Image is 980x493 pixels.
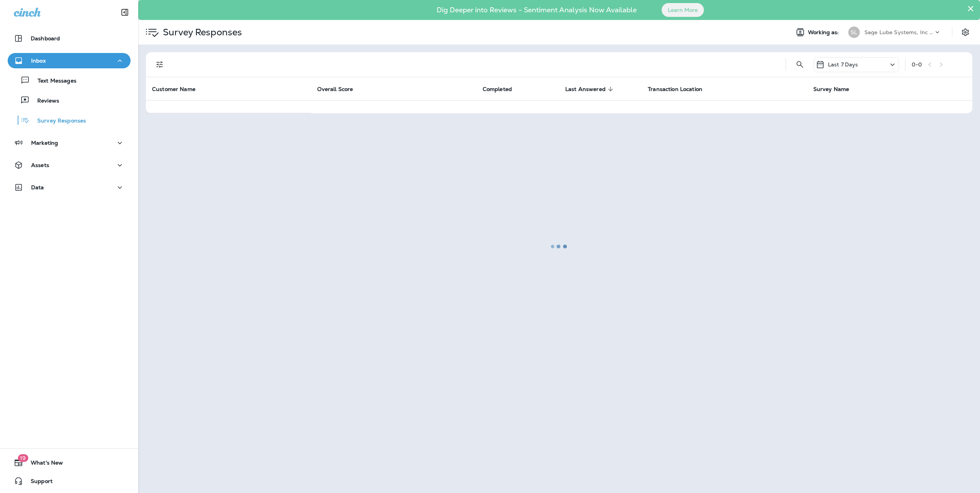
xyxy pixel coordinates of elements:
button: Reviews [8,92,131,108]
p: Reviews [30,98,59,105]
p: Survey Responses [30,117,86,125]
button: Support [8,473,131,489]
button: Text Messages [8,72,131,88]
p: Inbox [31,58,46,64]
button: Survey Responses [8,112,131,128]
p: Text Messages [30,78,76,85]
button: Marketing [8,135,131,151]
span: Support [23,478,53,487]
button: Assets [8,157,131,173]
p: Dashboard [31,35,60,41]
button: Collapse Sidebar [114,5,136,20]
span: What's New [23,460,63,469]
p: Assets [31,162,49,168]
button: 19What's New [8,455,131,470]
button: Data [8,180,131,195]
button: Inbox [8,53,131,68]
span: 19 [18,454,28,462]
p: Data [31,184,44,190]
p: Marketing [31,140,58,146]
button: Dashboard [8,31,131,46]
